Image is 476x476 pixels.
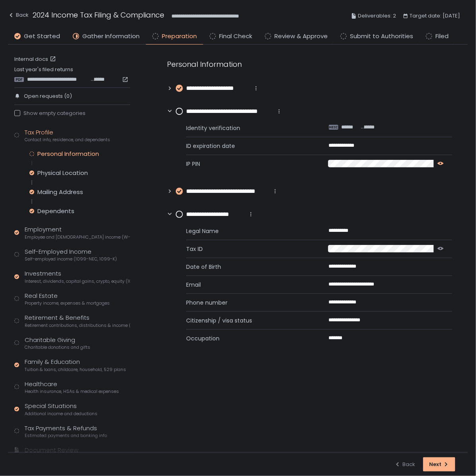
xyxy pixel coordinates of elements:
[219,32,252,41] span: Final Check
[186,281,310,289] span: Email
[429,461,449,468] div: Next
[186,227,310,235] span: Legal Name
[25,300,110,306] span: Property income, expenses & mortgages
[25,344,90,350] span: Charitable donations and gifts
[25,278,130,284] span: Interest, dividends, capital gains, crypto, equity (1099s, K-1s)
[25,424,107,439] div: Tax Payments & Refunds
[186,334,310,342] span: Occupation
[186,299,310,307] span: Phone number
[25,128,110,143] div: Tax Profile
[25,411,97,417] span: Additional income and deductions
[25,137,110,143] span: Contact info, residence, and dependents
[186,317,310,324] span: Citizenship / visa status
[25,402,97,417] div: Special Situations
[25,389,119,394] span: Health insurance, HSAs & medical expenses
[394,457,415,472] button: Back
[423,457,455,472] button: Next
[25,234,130,240] span: Employee and [DEMOGRAPHIC_DATA] income (W-2s)
[186,160,309,168] span: IP PIN
[25,357,126,373] div: Family & Education
[358,11,396,21] span: Deliverables: 2
[186,124,310,132] span: Identity verification
[14,56,58,63] a: Internal docs
[82,32,140,41] span: Gather Information
[186,142,310,150] span: ID expiration date
[37,188,83,196] div: Mailing Address
[25,433,107,439] span: Estimated payments and banking info
[394,461,415,468] div: Back
[25,256,117,262] span: Self-employed income (1099-NEC, 1099-K)
[37,169,88,177] div: Physical Location
[8,10,29,20] div: Back
[25,225,130,240] div: Employment
[25,446,78,455] div: Document Review
[14,66,130,83] div: Last year's filed returns
[33,10,164,20] h1: 2024 Income Tax Filing & Compliance
[25,291,110,307] div: Real Estate
[24,32,60,41] span: Get Started
[8,10,29,23] button: Back
[410,11,460,21] span: Target date: [DATE]
[25,313,130,328] div: Retirement & Benefits
[25,247,117,262] div: Self-Employed Income
[24,93,72,100] span: Open requests (0)
[25,380,119,395] div: Healthcare
[25,336,90,351] div: Charitable Giving
[37,150,99,158] div: Personal Information
[25,367,126,373] span: Tuition & loans, childcare, household, 529 plans
[162,32,197,41] span: Preparation
[435,32,449,41] span: Filed
[167,59,452,70] div: Personal Information
[37,207,74,215] div: Dependents
[186,263,310,271] span: Date of Birth
[25,323,130,328] span: Retirement contributions, distributions & income (1099-R, 5498)
[350,32,413,41] span: Submit to Authorities
[25,269,130,284] div: Investments
[186,245,309,253] span: Tax ID
[274,32,328,41] span: Review & Approve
